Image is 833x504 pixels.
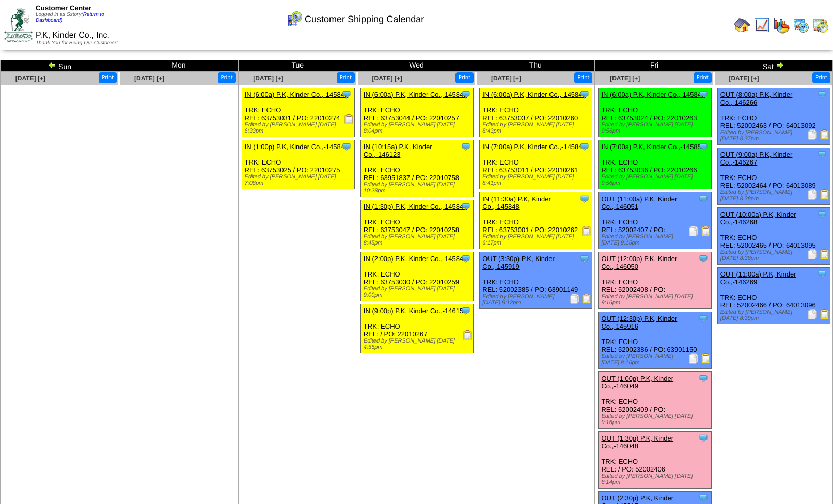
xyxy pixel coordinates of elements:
[807,249,818,259] img: Packing Slip
[364,255,467,263] a: IN (2:00p) P.K, Kinder Co.,-145845
[337,72,355,83] button: Print
[717,88,830,145] div: TRK: ECHO REL: 52002463 / PO: 64013092
[360,200,473,249] div: TRK: ECHO REL: 63753047 / PO: 22010258
[364,307,467,315] a: IN (9:00p) P.K, Kinder Co.,-146155
[344,114,354,124] img: Receiving Document
[599,312,711,369] div: TRK: ECHO REL: 52002386 / PO: 63901150
[601,353,711,366] div: Edited by [PERSON_NAME] [DATE] 8:16pm
[341,89,352,100] img: Tooltip
[698,433,709,443] img: Tooltip
[812,72,830,83] button: Print
[482,174,592,186] div: Edited by [PERSON_NAME] [DATE] 8:41pm
[15,75,45,82] a: [DATE] [+]
[245,174,354,186] div: Edited by [PERSON_NAME] [DATE] 7:08pm
[820,189,830,200] img: Bill of Lading
[245,143,349,151] a: IN (1:00p) P.K, Kinder Co.,-145842
[364,182,473,194] div: Edited by [PERSON_NAME] [DATE] 10:28pm
[480,192,592,249] div: TRK: ECHO REL: 63753001 / PO: 22010262
[720,189,830,202] div: Edited by [PERSON_NAME] [DATE] 8:38pm
[461,141,471,152] img: Tooltip
[701,353,711,364] img: Bill of Lading
[601,143,705,151] a: IN (7:00a) P.K, Kinder Co.,-145850
[601,315,677,330] a: OUT (12:30p) P.K, Kinder Co.,-145916
[482,91,586,99] a: IN (6:00a) P.K, Kinder Co.,-145846
[218,72,236,83] button: Print
[599,88,711,137] div: TRK: ECHO REL: 63753024 / PO: 22010263
[601,434,673,450] a: OUT (1:30p) P.K, Kinder Co.,-146048
[599,252,711,309] div: TRK: ECHO REL: 52002408 / PO:
[601,174,711,186] div: Edited by [PERSON_NAME] [DATE] 9:56pm
[817,269,827,279] img: Tooltip
[286,11,303,27] img: calendarcustomer.gif
[717,268,830,324] div: TRK: ECHO REL: 52002466 / PO: 64013096
[793,17,809,34] img: calendarprod.gif
[364,286,473,298] div: Edited by [PERSON_NAME] [DATE] 9:00pm
[461,89,471,100] img: Tooltip
[694,72,712,83] button: Print
[817,149,827,159] img: Tooltip
[253,75,283,82] span: [DATE] [+]
[570,294,580,304] img: Packing Slip
[720,129,830,142] div: Edited by [PERSON_NAME] [DATE] 8:37pm
[364,143,432,158] a: IN (10:15a) P.K, Kinder Co.,-146123
[305,14,424,25] span: Customer Shipping Calendar
[807,189,818,200] img: Packing Slip
[482,195,551,210] a: IN (11:30a) P.K, Kinder Co.,-145848
[364,234,473,246] div: Edited by [PERSON_NAME] [DATE] 8:45pm
[601,294,711,306] div: Edited by [PERSON_NAME] [DATE] 9:16pm
[698,253,709,264] img: Tooltip
[720,249,830,262] div: Edited by [PERSON_NAME] [DATE] 8:38pm
[36,4,91,12] span: Customer Center
[372,75,402,82] a: [DATE] [+]
[601,413,711,426] div: Edited by [PERSON_NAME] [DATE] 9:16pm
[360,88,473,137] div: TRK: ECHO REL: 63753044 / PO: 22010257
[357,60,476,72] td: Wed
[476,60,595,72] td: Thu
[36,40,118,46] span: Thank You for Being Our Customer!
[242,140,354,189] div: TRK: ECHO REL: 63753025 / PO: 22010275
[812,17,829,34] img: calendarinout.gif
[36,12,104,23] span: Logged in as Sstory
[245,122,354,134] div: Edited by [PERSON_NAME] [DATE] 6:33pm
[776,61,784,69] img: arrowright.gif
[581,226,592,236] img: Receiving Document
[480,140,592,189] div: TRK: ECHO REL: 63753011 / PO: 22010261
[238,60,357,72] td: Tue
[364,338,473,350] div: Edited by [PERSON_NAME] [DATE] 4:55pm
[807,309,818,319] img: Packing Slip
[461,253,471,264] img: Tooltip
[729,75,759,82] a: [DATE] [+]
[99,72,117,83] button: Print
[461,305,471,316] img: Tooltip
[720,91,793,106] a: OUT (8:00a) P.K, Kinder Co.,-146266
[610,75,640,82] a: [DATE] [+]
[48,61,56,69] img: arrowleft.gif
[807,129,818,140] img: Packing Slip
[595,60,714,72] td: Fri
[720,270,796,286] a: OUT (11:00a) P.K, Kinder Co.,-146269
[341,141,352,152] img: Tooltip
[599,432,711,489] div: TRK: ECHO REL: / PO: 52002406
[491,75,521,82] span: [DATE] [+]
[463,330,473,340] img: Receiving Document
[134,75,164,82] a: [DATE] [+]
[720,309,830,321] div: Edited by [PERSON_NAME] [DATE] 8:39pm
[245,91,349,99] a: IN (6:00a) P.K, Kinder Co.,-145841
[581,294,592,304] img: Bill of Lading
[820,129,830,140] img: Bill of Lading
[480,252,592,309] div: TRK: ECHO REL: 52002385 / PO: 63901149
[482,294,592,306] div: Edited by [PERSON_NAME] [DATE] 8:12pm
[1,60,119,72] td: Sun
[364,91,467,99] a: IN (6:00a) P.K, Kinder Co.,-145843
[599,192,711,249] div: TRK: ECHO REL: 52002407 / PO:
[720,210,796,226] a: OUT (10:00a) P.K, Kinder Co.,-146268
[599,372,711,429] div: TRK: ECHO REL: 52002409 / PO:
[753,17,770,34] img: line_graph.gif
[601,375,673,390] a: OUT (1:00p) P.K, Kinder Co.,-146049
[601,473,711,485] div: Edited by [PERSON_NAME] [DATE] 8:14pm
[455,72,474,83] button: Print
